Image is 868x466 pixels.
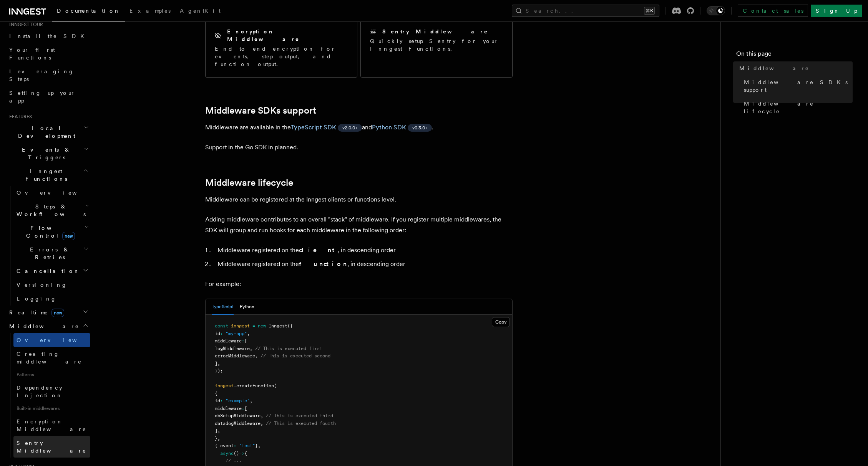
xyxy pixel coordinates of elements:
[255,443,258,448] span: }
[736,61,853,75] a: Middleware
[512,5,659,17] button: Search...⌘K
[252,323,255,329] span: =
[215,391,217,396] span: {
[215,368,223,373] span: });
[13,369,90,381] span: Patterns
[215,428,217,433] span: ]
[13,221,90,243] button: Flow Controlnew
[13,246,83,261] span: Errors & Retries
[412,125,427,131] span: v0.3.0+
[6,164,90,186] button: Inngest Functions
[342,125,357,131] span: v2.0.0+
[13,415,90,436] a: Encryption Middleware
[62,232,75,240] span: new
[13,186,90,200] a: Overview
[811,5,862,17] a: Sign Up
[258,323,266,329] span: new
[242,406,244,411] span: :
[261,353,330,359] span: // This is executed second
[215,346,250,351] span: logMiddleware
[6,322,79,330] span: Middleware
[258,443,261,448] span: ,
[6,146,84,161] span: Events & Triggers
[244,338,247,344] span: [
[6,86,90,107] a: Setting up your app
[255,353,258,359] span: ,
[13,402,90,415] span: Built-in middlewares
[6,319,90,333] button: Middleware
[291,124,336,131] a: TypeScript SDK
[244,406,247,411] span: [
[9,68,74,82] span: Leveraging Steps
[9,33,89,39] span: Install the SDK
[744,78,853,94] span: Middleware SDKs support
[6,29,90,43] a: Install the SDK
[360,18,513,78] a: Sentry MiddlewareQuickly setup Sentry for your Inngest Functions.
[269,323,287,329] span: Inngest
[266,421,336,426] span: // This is executed fourth
[215,398,220,403] span: id
[13,203,86,218] span: Steps & Workflows
[17,296,56,302] span: Logging
[205,105,316,116] a: Middleware SDKs support
[217,361,220,366] span: ,
[51,309,64,317] span: new
[205,194,513,205] p: Middleware can be registered at the Inngest clients or functions level.
[215,45,348,68] p: End-to-end encryption for events, step output, and function output.
[215,443,234,448] span: { event
[205,214,513,236] p: Adding middleware contributes to an overall "stack" of middleware. If you register multiple middl...
[240,299,254,315] button: Python
[226,331,247,336] span: "my-app"
[266,413,333,418] span: // This is executed third
[239,451,244,456] span: =>
[215,353,255,359] span: errorMiddleware
[6,333,90,458] div: Middleware
[739,64,809,72] span: Middleware
[215,436,217,441] span: }
[234,451,239,456] span: ()
[180,8,221,14] span: AgentKit
[13,200,90,221] button: Steps & Workflows
[299,246,338,254] strong: client
[212,299,234,315] button: TypeScript
[6,306,90,319] button: Realtimenew
[741,75,853,97] a: Middleware SDKs support
[205,177,293,188] a: Middleware lifecycle
[215,323,228,329] span: const
[707,6,725,15] button: Toggle dark mode
[205,122,513,133] p: Middleware are available in the and .
[205,142,513,153] p: Support in the Go SDK in planned.
[129,8,171,14] span: Examples
[492,317,510,327] button: Copy
[372,124,406,131] a: Python SDK
[13,292,90,306] a: Logging
[227,28,348,43] h2: Encryption Middleware
[244,451,247,456] span: {
[261,421,263,426] span: ,
[13,436,90,458] a: Sentry Middleware
[644,7,655,15] kbd: ⌘K
[247,331,250,336] span: ,
[215,421,261,426] span: datadogMiddleware
[52,2,125,21] a: Documentation
[215,245,513,256] li: Middleware registered on the , in descending order
[234,443,236,448] span: :
[175,2,225,21] a: AgentKit
[13,267,80,275] span: Cancellation
[239,443,255,448] span: "test"
[738,5,808,17] a: Contact sales
[125,2,175,21] a: Examples
[6,186,90,306] div: Inngest Functions
[217,436,220,441] span: ,
[17,190,96,196] span: Overview
[217,428,220,433] span: ,
[17,337,96,343] span: Overview
[13,381,90,402] a: Dependency Injection
[741,97,853,118] a: Middleware lifecycle
[13,224,85,240] span: Flow Control
[205,279,513,289] p: For example:
[242,338,244,344] span: :
[6,309,64,316] span: Realtime
[220,331,223,336] span: :
[6,121,90,143] button: Local Development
